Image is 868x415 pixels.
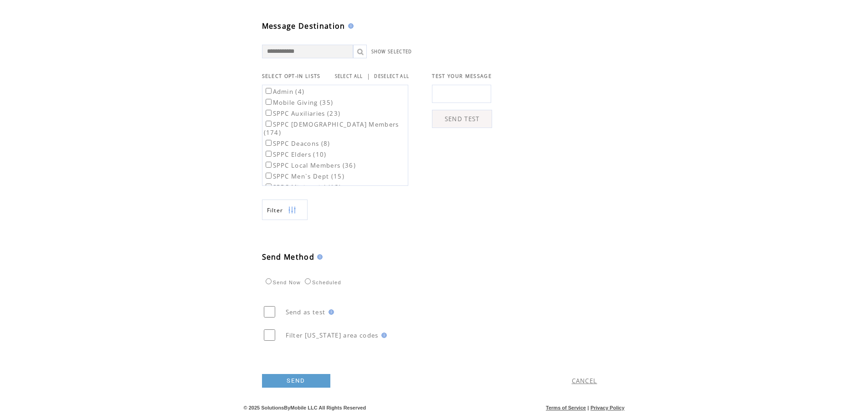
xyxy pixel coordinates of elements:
[264,161,356,169] label: SPPC Local Members (36)
[572,377,597,385] a: CANCEL
[262,374,330,388] a: SEND
[266,88,272,94] input: Admin (4)
[288,200,296,220] img: filters.png
[371,49,412,55] a: SHOW SELECTED
[374,73,409,79] a: DESELECT ALL
[264,120,399,137] label: SPPC [DEMOGRAPHIC_DATA] Members (174)
[305,278,311,284] input: Scheduled
[266,184,272,190] input: SPPC Ministerial (13)
[262,73,321,79] span: SELECT OPT-IN LISTS
[262,21,345,31] span: Message Destination
[286,308,326,316] span: Send as test
[286,331,379,339] span: Filter [US_STATE] area codes
[264,183,342,191] label: SPPC Ministerial (13)
[266,121,272,127] input: SPPC [DEMOGRAPHIC_DATA] Members (174)
[432,110,492,128] a: SEND TEST
[266,278,272,284] input: Send Now
[266,151,272,157] input: SPPC Elders (10)
[264,87,305,96] label: Admin (4)
[326,309,334,315] img: help.gif
[264,150,327,159] label: SPPC Elders (10)
[262,200,308,220] a: Filter
[266,110,272,116] input: SPPC Auxiliaries (23)
[587,405,589,410] span: |
[267,206,283,214] span: Show filters
[263,280,301,285] label: Send Now
[591,405,625,410] a: Privacy Policy
[303,280,341,285] label: Scheduled
[266,99,272,105] input: Mobile Giving (35)
[367,72,370,80] span: |
[264,139,330,148] label: SPPC Deacons (8)
[335,73,363,79] a: SELECT ALL
[266,173,272,179] input: SPPC Men`s Dept (15)
[264,172,345,180] label: SPPC Men`s Dept (15)
[266,140,272,146] input: SPPC Deacons (8)
[432,73,492,79] span: TEST YOUR MESSAGE
[546,405,586,410] a: Terms of Service
[264,98,334,107] label: Mobile Giving (35)
[264,109,341,118] label: SPPC Auxiliaries (23)
[262,252,315,262] span: Send Method
[314,254,323,260] img: help.gif
[379,333,387,338] img: help.gif
[345,23,354,29] img: help.gif
[244,405,366,410] span: © 2025 SolutionsByMobile LLC All Rights Reserved
[266,162,272,168] input: SPPC Local Members (36)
